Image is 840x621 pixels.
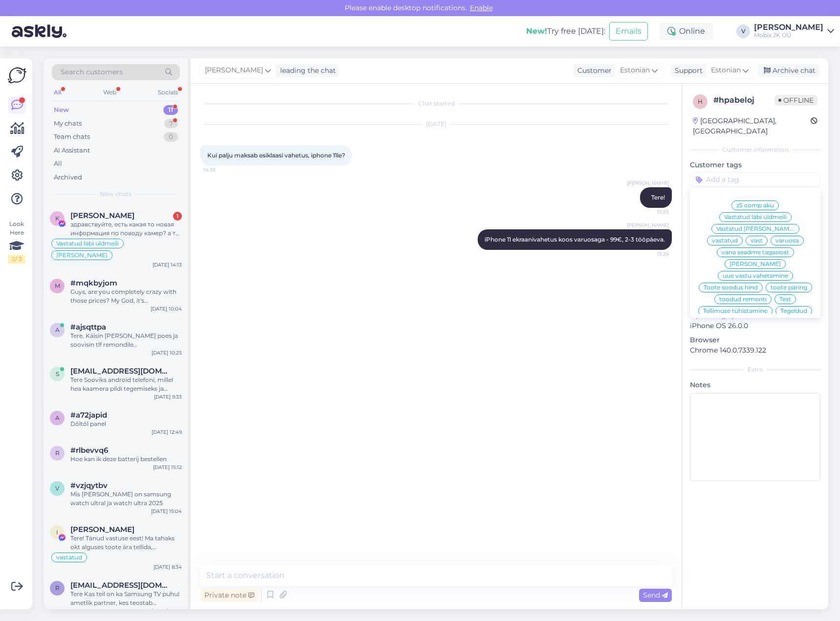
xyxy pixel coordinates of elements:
div: AI Assistant [54,146,90,155]
div: # hpabeloj [713,94,774,106]
span: Vastatud [PERSON_NAME] [716,226,795,232]
div: [DATE] [200,120,672,129]
a: [PERSON_NAME]Mobix JK OÜ [754,23,834,39]
div: Archived [54,173,82,182]
p: iPhone OS 26.0.0 [690,321,820,331]
span: #vzjqytbv [70,481,108,490]
span: 14:35 [203,166,240,174]
div: [DATE] 12:49 [152,428,182,436]
button: Emails [609,22,648,41]
div: Mobix JK OÜ [754,31,823,39]
span: a [55,326,60,333]
div: All [54,159,62,169]
span: raido.pajusi@gmail.com [70,581,172,590]
span: r [55,584,60,592]
span: vast [751,238,763,244]
div: 2 / 3 [8,255,25,264]
span: 15:25 [632,208,669,216]
div: 0 [164,132,178,142]
span: h [698,98,703,105]
div: Customer information [690,145,820,154]
span: Vastatud läbi üldmeili [724,214,787,220]
span: Karina Terras [70,211,134,220]
div: Tere! Tänud vastuse eest! Ma tahaks okt alguses toote ära tellida, [PERSON_NAME] huvitatud koostö... [70,534,182,552]
span: [PERSON_NAME] [627,222,669,229]
div: [DATE] 10:04 [151,305,182,312]
b: New! [526,26,547,36]
p: Notes [690,380,820,390]
span: Tegeldud [780,308,807,314]
span: Estonian [711,65,741,76]
div: здравствуйте, есть какая то новая информация по поводу камер? а то уже два месяца прошло [70,220,182,238]
div: Socials [156,86,180,99]
div: My chats [54,119,82,129]
div: [PERSON_NAME] [754,23,823,31]
span: Ingrid Mänd [70,525,134,534]
div: Archive chat [758,64,819,77]
div: [DATE] 15:04 [151,508,182,515]
span: #mqkbyjom [70,279,117,288]
div: All [52,86,63,99]
div: Hoe kan ik deze batterij bestellen [70,455,182,464]
span: a [55,414,60,421]
input: Add a tag [690,172,820,187]
span: Estonian [620,65,650,76]
p: Chrome 140.0.7339.122 [690,345,820,355]
div: Dőltől panel [70,420,182,428]
div: Customer [574,66,612,76]
div: Team chats [54,132,90,142]
div: [DATE] 14:13 [153,261,182,268]
img: Askly Logo [8,66,26,85]
div: leading the chat [276,66,336,76]
div: Mis [PERSON_NAME] on samsung watch ultral ja watch ultra 2025 [70,490,182,508]
span: v [55,485,59,492]
div: [GEOGRAPHIC_DATA], [GEOGRAPHIC_DATA] [693,116,811,136]
span: #ajsqttpa [70,323,106,332]
span: vana seadme tagasiost [722,249,789,255]
span: uue vastu vahetamine [723,273,788,279]
div: Support [671,66,703,76]
span: [PERSON_NAME] [627,179,669,187]
div: Tere Sooviks android telefoni, millel hea kaamera pildi tegemiseks ja ennekõike helistamiseks. Ka... [70,376,182,393]
p: Customer tags [690,160,820,170]
span: [PERSON_NAME] [56,252,108,258]
div: [DATE] 9:33 [154,393,182,400]
span: vastatud [712,238,738,244]
div: V [736,24,750,38]
span: z5 comp aku [736,202,774,208]
div: [DATE] 17:05 [152,607,182,615]
div: Chat started [200,99,672,108]
span: r [55,449,60,457]
div: Online [660,22,713,40]
span: varuosa [775,238,799,244]
span: Kui palju maksab esiklaasi vahetus, iphone 11le? [207,152,345,159]
div: Guys, are you completely crazy with those prices? My God, it's awful...worst place to buy somethi... [70,288,182,305]
div: Web [101,86,118,99]
div: Try free [DATE]: [526,25,605,37]
div: [DATE] 10:25 [152,349,182,356]
span: [PERSON_NAME] [205,65,263,76]
span: s [56,370,59,377]
span: sirje.siilik@gmail.com [70,367,172,376]
div: Look Here [8,220,25,264]
span: Vastatud läbi üldmeili [56,241,119,246]
span: iPhone 11 ekraanivahetus koos varuosaga - 99€, 2-3 tööpäeva. [485,236,665,243]
span: #a72japid [70,411,107,420]
div: 11 [163,105,178,115]
span: vastatud [56,554,82,560]
span: K [55,215,60,222]
span: Tere! [651,194,665,201]
div: New [54,105,69,115]
p: Browser [690,335,820,345]
div: [DATE] 8:34 [154,563,182,571]
span: m [55,282,60,289]
span: #rlbevvq6 [70,446,108,455]
span: Offline [774,95,818,106]
span: toodud remonti [719,296,767,302]
div: Tere Kas teil on ka Samsung TV puhul ametlik partner, kes teostab garantiitöid? [70,590,182,607]
span: toote päring [771,285,807,290]
span: I [56,529,58,536]
span: Enable [467,3,496,12]
div: 7 [164,119,178,129]
div: Extra [690,365,820,374]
